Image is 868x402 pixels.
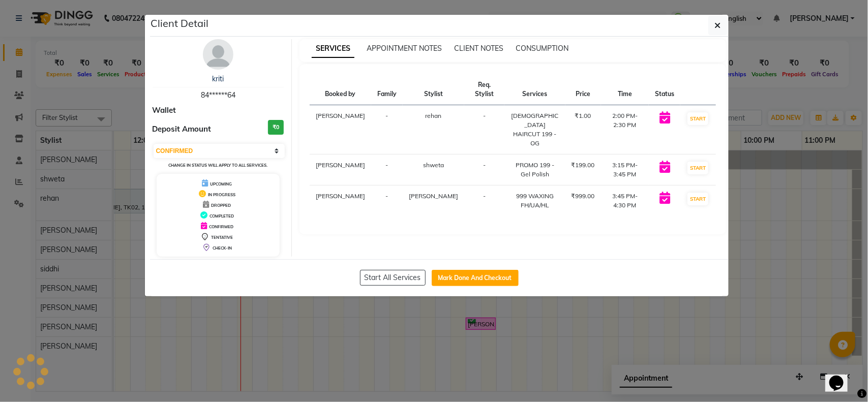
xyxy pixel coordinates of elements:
span: SERVICES [312,40,354,58]
h5: Client Detail [151,16,209,31]
button: Mark Done And Checkout [432,270,519,286]
iframe: chat widget [825,361,858,392]
a: kriti [212,74,224,83]
td: - [371,185,403,217]
span: COMPLETED [209,213,234,219]
td: - [371,154,403,185]
td: 3:45 PM-4:30 PM [601,185,649,217]
span: rehan [426,112,442,119]
span: Deposit Amount [153,123,212,135]
span: DROPPED [211,203,231,208]
h3: ₹0 [268,120,284,135]
td: [PERSON_NAME] [310,154,371,185]
button: START [687,112,708,125]
div: ₹999.00 [572,192,595,201]
th: Time [601,74,649,105]
span: shweta [423,161,444,169]
span: APPOINTMENT NOTES [367,44,442,53]
td: 2:00 PM-2:30 PM [601,105,649,154]
small: Change in status will apply to all services. [168,163,267,168]
div: PROMO 199 - Gel Polish [511,161,559,179]
button: START [687,162,708,174]
button: START [687,193,708,205]
td: - [464,105,504,154]
div: [DEMOGRAPHIC_DATA] HAIRCUT 199 - OG [511,111,559,148]
span: UPCOMING [210,181,232,187]
td: - [464,154,504,185]
th: Booked by [310,74,371,105]
span: CONSUMPTION [516,44,568,53]
span: [PERSON_NAME] [409,192,458,200]
span: Wallet [153,105,176,116]
th: Req. Stylist [464,74,504,105]
th: Price [565,74,601,105]
td: - [464,185,504,217]
td: 3:15 PM-3:45 PM [601,154,649,185]
img: avatar [203,39,233,70]
span: TENTATIVE [211,235,233,240]
td: - [371,105,403,154]
span: IN PROGRESS [208,192,235,197]
th: Status [649,74,680,105]
button: Start All Services [360,270,426,286]
div: ₹199.00 [572,161,595,170]
span: CHECK-IN [213,245,232,251]
span: CLIENT NOTES [454,44,503,53]
div: ₹1.00 [572,111,595,120]
td: [PERSON_NAME] [310,105,371,154]
th: Stylist [403,74,464,105]
div: 999 WAXING FH/UA/HL [511,192,559,210]
th: Family [371,74,403,105]
th: Services [504,74,565,105]
span: CONFIRMED [209,224,233,229]
td: [PERSON_NAME] [310,185,371,217]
